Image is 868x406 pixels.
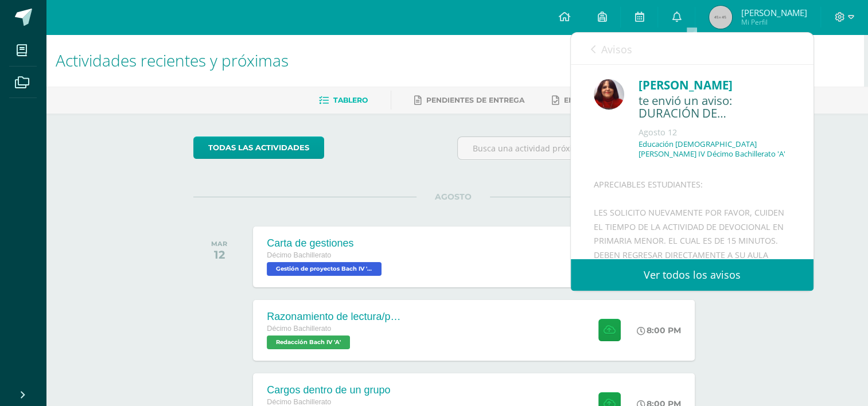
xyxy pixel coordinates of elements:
div: [PERSON_NAME] [639,76,791,94]
div: Cargos dentro de un grupo [267,384,390,396]
div: MAR [211,240,227,248]
a: Pendientes de entrega [414,91,524,110]
a: Entregadas [552,91,615,110]
img: 5bb1a44df6f1140bb573547ac59d95bf.png [594,79,624,110]
div: Agosto 12 [639,127,791,138]
a: todas las Actividades [193,136,324,159]
span: Gestión de proyectos Bach IV 'A' [267,262,382,276]
div: te envió un aviso: DURACIÓN DE DEVOCIONALES EN PRIMARIA [639,94,791,121]
a: Tablero [319,91,368,110]
img: 45x45 [709,6,732,29]
span: AGOSTO [417,192,490,202]
span: Tablero [333,96,368,104]
span: Redacción Bach IV 'A' [267,335,350,349]
div: 8:00 PM [637,325,681,335]
span: Décimo Bachillerato [267,325,331,333]
span: [PERSON_NAME] [741,7,807,18]
span: Pendientes de entrega [426,96,524,104]
div: Razonamiento de lectura/pensamiento crítico [267,311,404,323]
div: 12 [211,248,227,261]
span: Mi Perfil [741,17,807,27]
div: Carta de gestiones [267,237,384,249]
p: Educación [DEMOGRAPHIC_DATA][PERSON_NAME] IV Décimo Bachillerato 'A' [639,139,791,159]
span: Entregadas [564,96,615,104]
input: Busca una actividad próxima aquí... [458,137,712,159]
span: Actividades recientes y próximas [56,49,289,71]
span: Décimo Bachillerato [267,251,331,259]
span: Décimo Bachillerato [267,398,331,406]
span: Avisos [601,42,632,56]
a: Ver todos los avisos [571,259,813,291]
